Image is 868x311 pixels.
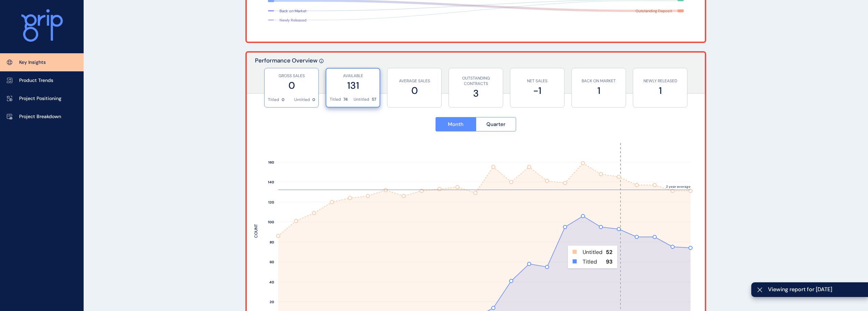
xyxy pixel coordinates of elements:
text: 80 [270,240,274,244]
p: Untitled [354,97,369,102]
button: Quarter [476,117,516,131]
span: Month [448,121,464,128]
label: 0 [268,79,315,92]
p: 74 [343,97,348,102]
p: OUTSTANDING CONTRACTS [452,75,499,87]
p: Titled [330,97,341,102]
label: 0 [391,84,438,97]
button: Month [436,117,476,131]
p: AVERAGE SALES [391,78,438,84]
p: AVAILABLE [330,73,376,79]
text: 140 [268,180,274,184]
label: 131 [330,79,376,92]
p: Untitled [294,97,310,103]
p: NEWLY RELEASED [637,78,684,84]
p: 57 [372,97,376,102]
p: Product Trends [19,77,53,84]
label: 3 [452,87,499,100]
p: Performance Overview [255,57,317,93]
p: 0 [282,97,284,103]
text: 160 [268,160,274,165]
p: NET SALES [514,78,561,84]
label: -1 [514,84,561,97]
p: Project Breakdown [19,113,61,120]
p: Titled [268,97,279,103]
label: 1 [637,84,684,97]
text: 40 [269,280,274,284]
text: COUNT [253,224,259,238]
text: 2 year average [666,184,691,189]
p: Project Positioning [19,95,61,102]
text: 60 [270,260,274,264]
p: 0 [312,97,315,103]
span: Viewing report for [DATE] [768,286,863,293]
text: 100 [268,220,274,224]
text: 20 [270,300,274,304]
p: Key Insights [19,59,46,66]
text: 120 [268,200,274,204]
p: GROSS SALES [268,73,315,79]
span: Quarter [486,121,506,128]
p: BACK ON MARKET [575,78,622,84]
label: 1 [575,84,622,97]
